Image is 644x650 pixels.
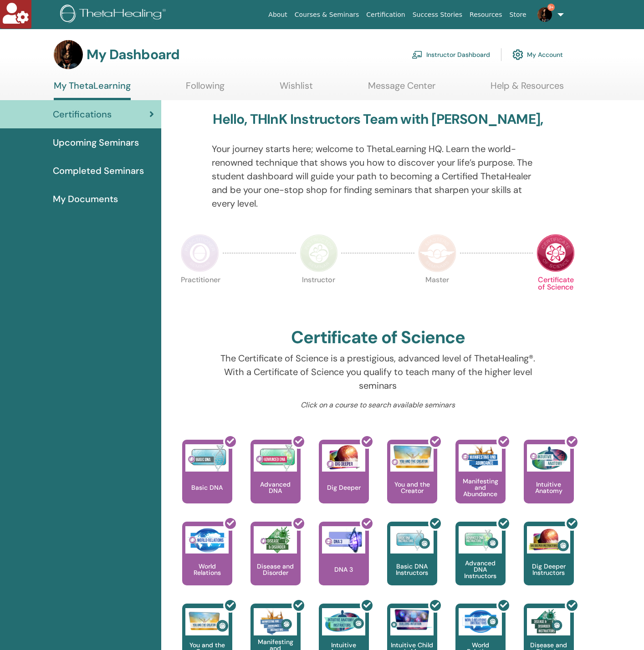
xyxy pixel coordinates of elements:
p: Practitioner [181,276,219,315]
img: Disease and Disorder [254,526,297,554]
p: World Relations [182,563,232,576]
a: DNA 3 DNA 3 [319,522,369,604]
img: You and the Creator [390,444,434,469]
a: Resources [466,6,506,23]
span: Certifications [53,107,112,121]
p: Click on a course to search available seminars [212,400,544,411]
img: Advanced DNA Instructors [459,526,502,554]
img: World Relations Instructors [459,608,502,635]
img: Dig Deeper [322,444,365,472]
img: cog.svg [512,47,523,62]
p: Dig Deeper Instructors [524,563,574,576]
a: You and the Creator You and the Creator [387,440,437,522]
p: You and the Creator [387,481,437,494]
img: Intuitive Anatomy [527,444,570,472]
p: Dig Deeper [323,484,364,491]
img: logo.png [60,5,169,25]
img: default.jpg [54,40,83,69]
p: Disease and Disorder [250,563,301,576]
p: Advanced DNA Instructors [455,560,506,579]
a: My Account [512,45,563,65]
span: Completed Seminars [53,164,144,178]
span: Upcoming Seminars [53,136,139,149]
a: Advanced DNA Advanced DNA [250,440,301,522]
a: Following [186,80,225,98]
img: World Relations [185,526,229,554]
a: Manifesting and Abundance Manifesting and Abundance [455,440,506,522]
a: Success Stories [409,6,466,23]
a: Basic DNA Instructors Basic DNA Instructors [387,522,437,604]
a: Disease and Disorder Disease and Disorder [250,522,301,604]
p: Basic DNA Instructors [387,563,437,576]
img: Dig Deeper Instructors [527,526,570,554]
a: About [265,6,291,23]
p: Intuitive Anatomy [524,481,574,494]
a: Message Center [368,80,435,98]
img: Master [418,234,456,272]
img: DNA 3 [322,526,365,554]
img: chalkboard-teacher.svg [412,51,423,59]
img: Manifesting and Abundance [459,444,502,472]
a: Intuitive Anatomy Intuitive Anatomy [524,440,574,522]
a: Store [506,6,530,23]
img: Basic DNA [185,444,229,472]
img: Manifesting and Abundance Instructors [254,608,297,635]
a: Help & Resources [491,80,564,98]
p: The Certificate of Science is a prestigious, advanced level of ThetaHealing®. With a Certificate ... [212,351,544,392]
a: Basic DNA Basic DNA [182,440,232,522]
span: 9+ [547,4,555,11]
img: You and the Creator Instructors [185,608,229,635]
img: Practitioner [181,234,219,272]
a: Dig Deeper Dig Deeper [319,440,369,522]
a: Dig Deeper Instructors Dig Deeper Instructors [524,522,574,604]
a: Wishlist [280,80,313,98]
img: Disease and Disorder Instructors [527,608,570,635]
img: Intuitive Child In Me Instructors [390,608,434,630]
img: Instructor [300,234,338,272]
img: default.jpg [537,7,552,22]
a: Courses & Seminars [291,6,363,23]
img: Intuitive Anatomy Instructors [322,608,365,635]
a: Instructor Dashboard [412,45,490,65]
p: Advanced DNA [250,481,301,494]
p: Manifesting and Abundance [455,478,506,497]
p: Certificate of Science [537,276,575,315]
img: Basic DNA Instructors [390,526,434,554]
img: Certificate of Science [537,234,575,272]
a: Certification [363,6,409,23]
p: Master [418,276,456,315]
img: Advanced DNA [254,444,297,472]
h3: My Dashboard [87,46,179,63]
p: Instructor [300,276,338,315]
p: Your journey starts here; welcome to ThetaLearning HQ. Learn the world-renowned technique that sh... [212,142,544,210]
h3: Hello, THInK Instructors Team with [PERSON_NAME], [213,111,543,127]
a: World Relations World Relations [182,522,232,604]
a: Advanced DNA Instructors Advanced DNA Instructors [455,522,506,604]
span: My Documents [53,192,118,206]
h2: Certificate of Science [291,327,465,348]
a: My ThetaLearning [54,80,131,100]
